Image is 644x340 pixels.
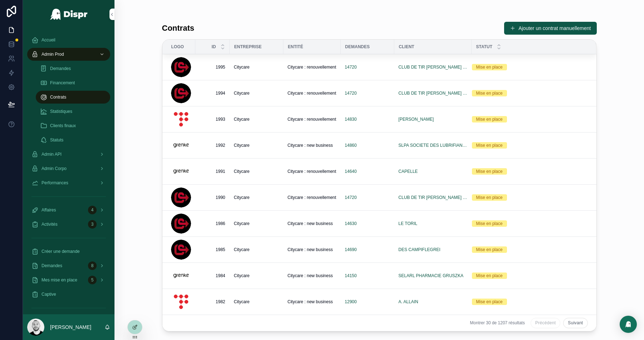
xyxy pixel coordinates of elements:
[472,90,587,96] a: Mise en place
[399,116,467,122] a: [PERSON_NAME]
[234,90,250,96] span: Citycare
[234,195,250,200] span: Citycare
[200,90,225,96] a: 1994
[27,148,110,161] a: Admin API
[345,169,357,174] a: 14640
[399,90,467,96] a: CLUB DE TIR [PERSON_NAME] D'ARC TIR 1000
[288,273,333,279] span: Citycare : new business
[288,299,336,305] a: Citycare : new business
[399,116,434,122] span: [PERSON_NAME]
[200,195,225,200] span: 1990
[345,64,357,70] a: 14720
[345,142,390,148] a: 14860
[476,220,503,227] div: Mise en place
[234,195,279,200] a: Citycare
[42,249,80,254] span: Créer une demande
[472,142,587,149] a: Mise en place
[42,221,58,227] span: Activités
[345,195,357,200] a: 14720
[472,194,587,201] a: Mise en place
[288,44,303,50] span: Entité
[50,324,91,331] p: [PERSON_NAME]
[234,169,250,174] span: Citycare
[504,22,596,35] button: Ajouter un contrat manuellement
[399,195,467,200] a: CLUB DE TIR [PERSON_NAME] D'ARC TIR 1000
[27,245,110,258] a: Créer une demande
[200,221,225,226] a: 1986
[234,64,279,70] a: Citycare
[288,195,336,200] a: Citycare : renouvellement
[234,44,262,50] span: Entreprise
[399,273,464,279] span: SELARL PHARMACIE GRUSZKA
[234,299,279,305] a: Citycare
[345,299,357,305] a: 12900
[288,247,333,252] span: Citycare : new business
[162,23,194,33] h1: Contrats
[288,142,333,148] span: Citycare : new business
[476,272,503,279] div: Mise en place
[88,206,97,214] div: 4
[476,116,503,122] div: Mise en place
[399,169,467,174] a: CAPELLE
[50,137,63,143] span: Statuts
[42,51,64,57] span: Admin Prod
[234,64,250,70] span: Citycare
[42,207,56,213] span: Affaires
[345,273,390,279] a: 14150
[288,247,336,252] a: Citycare : new business
[288,169,336,174] a: Citycare : renouvellement
[345,247,357,252] a: 14690
[476,168,503,175] div: Mise en place
[27,162,110,175] a: Admin Corpo
[399,142,467,148] a: SLPA SOCIETE DES LUBRIFIANTS ET PIECES AUTOMOBILE
[399,221,418,226] span: LE TORIL
[288,64,336,70] a: Citycare : renouvellement
[36,119,110,132] a: Clients finaux
[212,44,216,50] span: Id
[234,221,250,226] span: Citycare
[399,273,467,279] a: SELARL PHARMACIE GRUSZKA
[345,116,390,122] a: 14830
[200,169,225,174] span: 1991
[50,94,66,100] span: Contrats
[345,142,357,148] a: 14860
[50,123,76,129] span: Clients finaux
[476,90,503,96] div: Mise en place
[234,247,279,252] a: Citycare
[345,221,357,226] a: 14630
[399,221,467,226] a: LE TORIL
[620,316,637,333] div: Open Intercom Messenger
[171,44,184,50] span: Logo
[345,273,357,279] span: 14150
[200,64,225,70] span: 1995
[27,274,110,286] a: Mes mise en place5
[42,166,67,171] span: Admin Corpo
[399,64,467,70] a: CLUB DE TIR [PERSON_NAME] D'ARC TIR 1000
[88,276,97,284] div: 5
[42,151,62,157] span: Admin API
[345,90,357,96] a: 14720
[36,76,110,89] a: Financement
[399,247,440,252] span: DES CAMPIFLEGREI
[50,109,72,114] span: Statistiques
[399,44,414,50] span: Client
[200,299,225,305] a: 1982
[345,116,357,122] a: 14830
[27,48,110,61] a: Admin Prod
[472,64,587,70] a: Mise en place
